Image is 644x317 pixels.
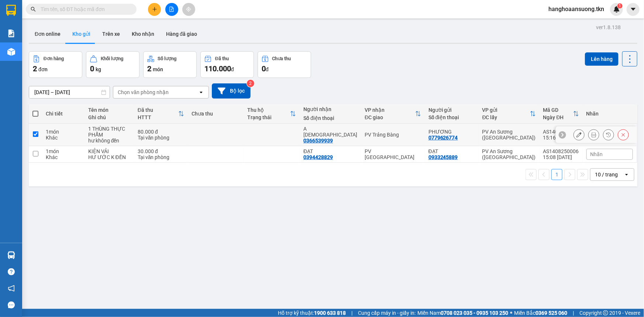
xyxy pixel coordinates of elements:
button: Đơn hàng2đơn [29,51,82,78]
div: Chưa thu [272,56,291,61]
div: 1 THÙNG THỰC PHẨM [88,126,130,138]
div: 0394428829 [303,154,333,160]
span: Nhãn [590,151,603,157]
div: Sửa đơn hàng [574,129,585,140]
div: Người gửi [428,107,475,113]
div: 80.000 đ [138,129,184,135]
div: ĐẠT [428,148,475,154]
button: Lên hàng [585,52,619,66]
button: Kho gửi [66,25,96,43]
div: Tên món [88,107,130,113]
span: Cung cấp máy in - giấy in: [358,309,416,317]
div: Số điện thoại [303,115,357,121]
span: 0 [262,64,266,73]
div: Tại văn phòng [138,154,184,160]
div: Số lượng [158,56,177,61]
div: 10 / trang [595,171,618,178]
div: Người nhận [303,106,357,112]
div: 15:16 [DATE] [543,135,579,141]
span: caret-down [630,6,637,13]
span: 2 [33,64,37,73]
div: PV An Sương ([GEOGRAPHIC_DATA]) [482,148,536,160]
div: 0779626774 [428,135,458,141]
th: Toggle SortBy [479,104,540,124]
span: notification [8,285,15,292]
div: HTTT [138,114,178,120]
div: Ngày ĐH [543,114,573,120]
span: 1 [619,3,621,8]
div: Khác [46,135,81,141]
span: món [153,66,163,72]
img: logo.jpg [9,9,46,46]
svg: open [198,89,204,95]
button: plus [148,3,161,16]
div: ĐẠT [303,148,357,154]
button: Khối lượng0kg [86,51,140,78]
div: AS1408250006 [543,148,579,154]
th: Toggle SortBy [244,104,300,124]
button: Chưa thu0đ [258,51,311,78]
div: VP gửi [482,107,530,113]
th: Toggle SortBy [540,104,583,124]
span: plus [152,7,157,12]
button: Đơn online [29,25,66,43]
span: search [31,7,36,12]
th: Toggle SortBy [361,104,425,124]
div: Chọn văn phòng nhận [118,89,169,96]
div: Trạng thái [247,114,290,120]
button: 1 [551,169,562,180]
li: [STREET_ADDRESS][PERSON_NAME]. [GEOGRAPHIC_DATA], Tỉnh [GEOGRAPHIC_DATA] [69,18,309,27]
span: | [573,309,574,317]
div: VP nhận [365,107,415,113]
div: A HỮU [303,126,357,138]
sup: 2 [247,80,254,87]
button: file-add [165,3,178,16]
span: Miền Bắc [514,309,567,317]
th: Toggle SortBy [134,104,188,124]
div: 0366539939 [303,138,333,144]
span: Hỗ trợ kỹ thuật: [278,309,346,317]
li: Hotline: 1900 8153 [69,27,309,37]
div: KIỆN VẢI [88,148,130,154]
strong: 0369 525 060 [535,310,567,316]
img: warehouse-icon [7,48,15,56]
span: ⚪️ [510,311,512,314]
span: đ [231,66,234,72]
div: Số điện thoại [428,114,475,120]
div: Thu hộ [247,107,290,113]
div: Khác [46,154,81,160]
div: Mã GD [543,107,573,113]
img: logo-vxr [6,5,16,16]
span: hanghoaansuong.tkn [543,4,610,14]
div: ĐC lấy [482,114,530,120]
div: PV Trảng Bàng [365,132,421,138]
span: aim [186,7,191,12]
div: Tại văn phòng [138,135,184,141]
button: caret-down [627,3,640,16]
div: 1 món [46,129,81,135]
button: Hàng đã giao [160,25,203,43]
button: aim [182,3,195,16]
div: Chưa thu [192,111,240,117]
div: Nhãn [586,111,633,117]
img: solution-icon [7,30,15,37]
span: đơn [38,66,48,72]
button: Số lượng2món [143,51,197,78]
sup: 1 [617,3,623,8]
button: Đã thu110.000đ [200,51,254,78]
span: message [8,302,15,309]
button: Bộ lọc [212,83,251,99]
div: ĐC giao [365,114,415,120]
div: Đơn hàng [44,56,64,61]
span: copyright [603,310,608,316]
span: kg [96,66,101,72]
div: Chi tiết [46,111,81,117]
span: Miền Nam [417,309,508,317]
div: hư không đền [88,138,130,144]
svg: open [624,172,630,178]
input: Select a date range. [29,86,110,98]
div: Đã thu [215,56,229,61]
strong: 1900 633 818 [314,310,346,316]
img: warehouse-icon [7,251,15,259]
img: icon-new-feature [613,6,620,13]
